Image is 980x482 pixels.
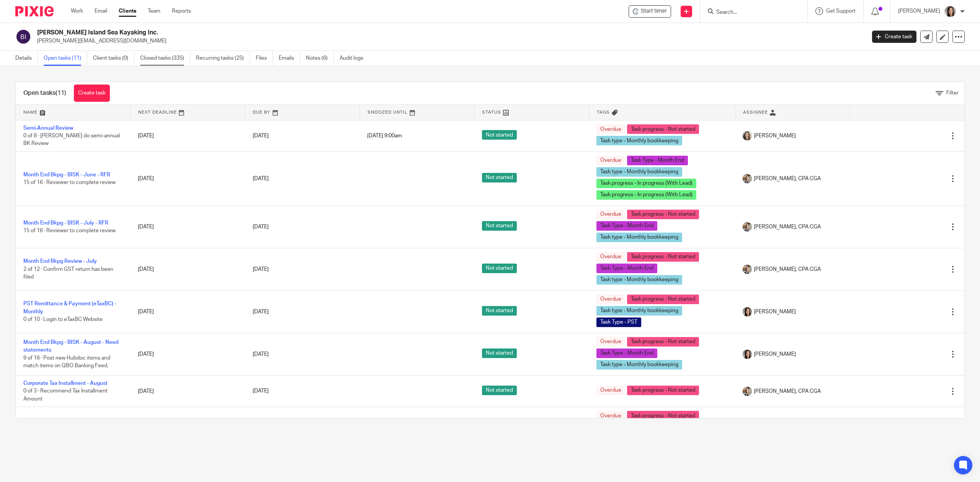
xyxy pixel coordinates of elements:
[596,124,625,134] span: Overdue
[596,295,625,304] span: Overdue
[743,307,752,316] img: Danielle%20photo.jpg
[367,110,408,114] span: Snoozed Until
[596,264,657,273] span: Task Type - Month End
[754,223,821,231] span: [PERSON_NAME], CPA CGA
[596,348,657,358] span: Task Type - Month End
[37,37,861,45] p: [PERSON_NAME][EMAIL_ADDRESS][DOMAIN_NAME]
[23,267,113,280] span: 2 of 12 · Confirm GST return has been filed
[596,275,682,285] span: Task type - Monthly bookkeeping
[872,31,916,43] a: Create task
[23,180,116,185] span: 15 of 16 · Reviewer to complete review
[130,248,245,290] td: [DATE]
[44,51,87,66] a: Open tasks (11)
[23,355,110,369] span: 9 of 16 · Post new Hubdoc items and match items on QBO Banking Feed.
[95,7,107,15] a: Email
[306,51,334,66] a: Notes (6)
[596,156,625,165] span: Overdue
[130,407,245,449] td: [DATE]
[56,90,66,96] span: (11)
[23,220,108,226] a: Month End Bkpg - BISK - July - RFR
[71,7,83,15] a: Work
[596,386,625,395] span: Overdue
[253,352,269,357] span: [DATE]
[482,264,517,273] span: Not started
[23,317,103,322] span: 0 of 10 · Login to eTaxBC Website
[754,350,796,358] span: [PERSON_NAME]
[629,5,671,18] div: Bowen Island Sea Kayaking Inc.
[627,411,699,420] span: Task progress - Not started
[743,174,752,183] img: Chrissy%20McGale%20Bio%20Pic%201.jpg
[754,308,796,316] span: [PERSON_NAME]
[627,252,699,262] span: Task progress - Not started
[253,133,269,138] span: [DATE]
[130,120,245,151] td: [DATE]
[482,221,517,231] span: Not started
[754,388,821,395] span: [PERSON_NAME], CPA CGA
[23,89,66,97] h1: Open tasks
[130,375,245,407] td: [DATE]
[597,110,610,114] span: Tags
[253,389,269,394] span: [DATE]
[23,381,108,386] a: Corporate Tax Installment - August
[23,389,108,402] span: 0 of 3 · Recommend Tax Installment Amount
[482,306,517,316] span: Not started
[596,179,696,188] span: Task progress - In progress (With Lead)
[140,51,190,66] a: Closed tasks (335)
[596,306,682,316] span: Task type - Monthly bookkeeping
[93,51,134,66] a: Client tasks (0)
[743,387,752,396] img: Chrissy%20McGale%20Bio%20Pic%201.jpg
[130,205,245,248] td: [DATE]
[596,136,682,145] span: Task type - Monthly bookkeeping
[482,110,501,114] span: Status
[743,131,752,140] img: IMG_7896.JPG
[482,130,517,140] span: Not started
[130,151,245,205] td: [DATE]
[596,252,625,262] span: Overdue
[754,132,796,140] span: [PERSON_NAME]
[253,309,269,314] span: [DATE]
[596,167,682,177] span: Task type - Monthly bookkeeping
[743,265,752,274] img: Chrissy%20McGale%20Bio%20Pic%201.jpg
[482,348,517,358] span: Not started
[367,133,402,138] span: [DATE] 9:00am
[23,301,116,314] a: PST Remittance & Payment (eTaxBC) - Monthly
[627,386,699,395] span: Task progress - Not started
[743,350,752,359] img: Danielle%20photo.jpg
[754,265,821,273] span: [PERSON_NAME], CPA CGA
[119,7,136,15] a: Clients
[74,85,110,102] a: Create task
[627,124,699,134] span: Task progress - Not started
[596,233,682,242] span: Task type - Monthly bookkeeping
[15,29,31,45] img: svg%3E
[596,318,641,327] span: Task Type - PST
[826,8,856,14] span: Get Support
[15,51,38,66] a: Details
[253,176,269,181] span: [DATE]
[253,224,269,230] span: [DATE]
[23,340,118,353] a: Month End Bkpg - BISK - August - Need statements
[946,90,959,96] span: Filter
[596,360,682,370] span: Task type - Monthly bookkeeping
[482,386,517,395] span: Not started
[279,51,300,66] a: Emails
[23,133,120,147] span: 0 of 8 · [PERSON_NAME] do semi-annual BK Review
[596,411,625,420] span: Overdue
[15,6,54,16] img: Pixie
[627,210,699,219] span: Task progress - Not started
[172,7,191,15] a: Reports
[596,337,625,347] span: Overdue
[340,51,369,66] a: Audit logs
[596,221,657,231] span: Task Type - Month End
[23,172,110,177] a: Month End Bkpg - BISK - June - RFR
[148,7,160,15] a: Team
[754,175,821,182] span: [PERSON_NAME], CPA CGA
[715,9,784,16] input: Search
[37,29,696,37] h2: [PERSON_NAME] Island Sea Kayaking Inc.
[596,210,625,219] span: Overdue
[743,222,752,231] img: Chrissy%20McGale%20Bio%20Pic%201.jpg
[196,51,250,66] a: Recurring tasks (25)
[898,7,940,15] p: [PERSON_NAME]
[596,190,696,200] span: Task progress - In progress (With Lead)
[944,5,956,18] img: Danielle%20photo.jpg
[256,51,273,66] a: Files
